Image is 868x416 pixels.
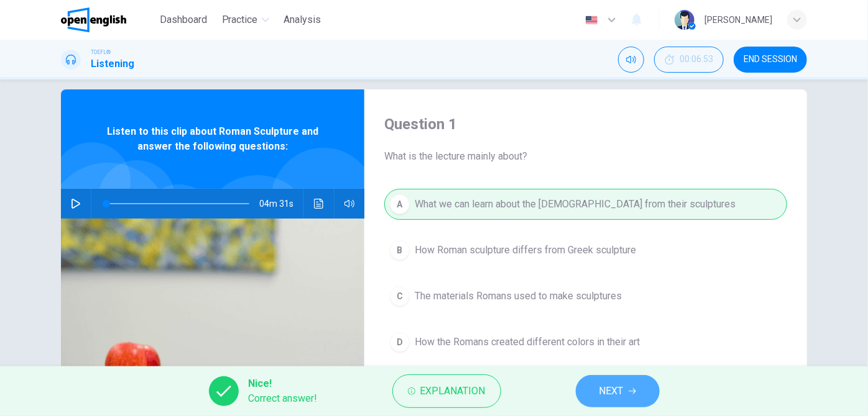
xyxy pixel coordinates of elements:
a: OpenEnglish logo [61,7,155,32]
button: Analysis [279,9,326,31]
h1: Listening [91,57,134,71]
div: Hide [654,47,724,73]
button: Click to see the audio transcription [309,189,329,219]
span: 04m 31s [259,189,303,219]
h4: Question 1 [384,114,787,134]
span: Dashboard [160,12,207,27]
img: OpenEnglish logo [61,7,126,32]
button: Explanation [392,374,501,408]
span: 00:06:53 [680,55,713,65]
span: Analysis [284,12,321,27]
div: Mute [618,47,644,73]
span: Correct answer! [249,391,318,406]
span: Practice [222,12,258,27]
button: NEXT [576,375,660,407]
span: END SESSION [744,55,797,65]
span: Listen to this clip about Roman Sculpture and answer the following questions: [101,124,324,154]
button: Dashboard [155,9,212,31]
span: Explanation [420,382,486,400]
button: END SESSION [734,47,807,73]
span: NEXT [599,382,624,400]
span: TOEFL® [91,48,111,57]
span: What is the lecture mainly about? [384,149,787,164]
img: en [584,16,599,25]
img: Profile picture [675,10,695,30]
div: [PERSON_NAME] [704,12,772,27]
button: Practice [217,9,274,31]
button: 00:06:53 [654,47,724,73]
span: Nice! [249,376,318,391]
